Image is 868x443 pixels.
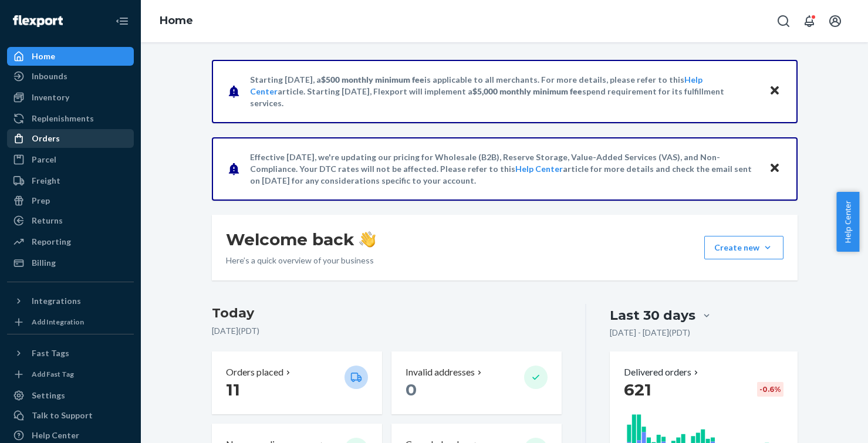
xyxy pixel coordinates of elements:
[7,292,134,310] button: Integrations
[798,9,821,33] button: Open notifications
[212,351,382,414] button: Orders placed 11
[7,232,134,251] a: Reporting
[32,257,56,269] div: Billing
[226,380,240,400] span: 11
[7,129,134,148] a: Orders
[704,236,783,259] button: Create new
[226,366,283,379] p: Orders placed
[7,67,134,86] a: Inbounds
[13,15,63,27] img: Flexport logo
[226,255,376,266] p: Here’s a quick overview of your business
[7,150,134,169] a: Parcel
[32,215,63,226] div: Returns
[7,253,134,272] a: Billing
[212,304,562,323] h3: Today
[7,88,134,107] a: Inventory
[32,430,79,441] div: Help Center
[610,306,695,324] div: Last 30 days
[823,9,847,33] button: Open account menu
[32,369,74,379] div: Add Fast Tag
[515,164,563,174] a: Help Center
[32,154,56,165] div: Parcel
[32,347,69,359] div: Fast Tags
[406,380,417,400] span: 0
[32,236,71,248] div: Reporting
[7,47,134,66] a: Home
[110,9,134,33] button: Close Navigation
[359,231,376,248] img: hand-wave emoji
[32,133,60,144] div: Orders
[32,317,84,327] div: Add Integration
[610,327,690,339] p: [DATE] - [DATE] ( PDT )
[32,113,94,124] div: Replenishments
[160,14,193,27] a: Home
[32,70,67,82] div: Inbounds
[32,175,60,187] div: Freight
[624,366,701,379] button: Delivered orders
[757,382,783,397] div: -0.6 %
[7,109,134,128] a: Replenishments
[7,171,134,190] a: Freight
[212,325,562,337] p: [DATE] ( PDT )
[772,9,795,33] button: Open Search Box
[250,74,758,109] p: Starting [DATE], a is applicable to all merchants. For more details, please refer to this article...
[472,86,582,96] span: $5,000 monthly minimum fee
[32,50,55,62] div: Home
[226,229,376,250] h1: Welcome back
[406,366,475,379] p: Invalid addresses
[32,295,81,307] div: Integrations
[7,344,134,363] button: Fast Tags
[7,191,134,210] a: Prep
[150,4,202,38] ol: breadcrumbs
[32,410,93,421] div: Talk to Support
[32,92,69,103] div: Inventory
[767,83,782,100] button: Close
[7,406,134,425] a: Talk to Support
[767,160,782,177] button: Close
[32,390,65,401] div: Settings
[391,351,562,414] button: Invalid addresses 0
[321,75,424,84] span: $500 monthly minimum fee
[32,195,50,207] div: Prep
[624,380,651,400] span: 621
[7,315,134,329] a: Add Integration
[7,367,134,381] a: Add Fast Tag
[7,211,134,230] a: Returns
[250,151,758,187] p: Effective [DATE], we're updating our pricing for Wholesale (B2B), Reserve Storage, Value-Added Se...
[836,192,859,252] button: Help Center
[7,386,134,405] a: Settings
